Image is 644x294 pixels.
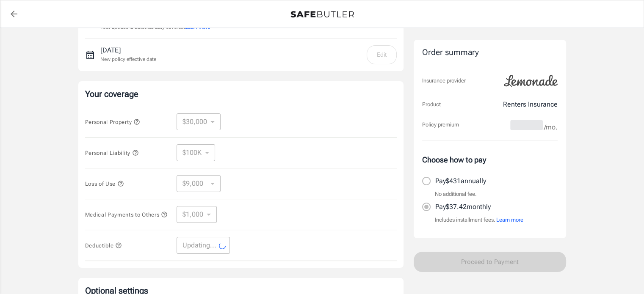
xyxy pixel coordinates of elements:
[85,117,140,127] button: Personal Property
[435,176,486,186] p: Pay $431 annually
[290,11,354,18] img: Back to quotes
[100,55,156,63] p: New policy effective date
[6,5,22,22] a: back to quotes
[435,190,477,198] p: No additional fee.
[496,216,523,224] button: Learn more
[422,47,558,59] div: Order summary
[85,179,124,189] button: Loss of Use
[85,212,168,218] span: Medical Payments to Others
[422,100,441,109] p: Product
[422,154,558,165] p: Choose how to pay
[422,77,466,85] p: Insurance provider
[499,69,563,93] img: Lemonade
[85,88,397,100] p: Your coverage
[435,216,523,224] p: Includes installment fees.
[85,240,122,250] button: Deductible
[85,148,139,158] button: Personal Liability
[85,209,168,220] button: Medical Payments to Others
[85,181,124,187] span: Loss of Use
[85,119,140,125] span: Personal Property
[544,121,558,133] span: /mo.
[85,150,139,156] span: Personal Liability
[435,202,491,212] p: Pay $37.42 monthly
[85,242,122,249] span: Deductible
[100,45,156,55] p: [DATE]
[503,99,558,110] p: Renters Insurance
[85,50,95,60] svg: New policy start date
[422,121,459,129] p: Policy premium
